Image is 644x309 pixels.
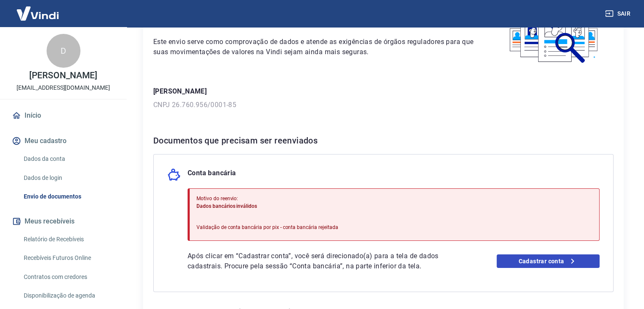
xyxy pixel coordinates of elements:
a: Contratos com credores [20,268,116,286]
button: Meus recebíveis [10,212,116,231]
a: Recebíveis Futuros Online [20,249,116,267]
div: D [47,34,80,68]
a: Início [10,106,116,125]
p: [PERSON_NAME] [153,86,614,97]
p: Conta bancária [188,168,236,182]
p: Validação de conta bancária por pix - conta bancária rejeitada [196,223,338,231]
p: [PERSON_NAME] [29,71,97,80]
p: Após clicar em “Cadastrar conta”, você será direcionado(a) para a tela de dados cadastrais. Procu... [188,251,455,271]
h6: Documentos que precisam ser reenviados [153,134,614,147]
span: Dados bancários inválidos [196,203,257,209]
img: Vindi [10,0,65,26]
p: CNPJ 26.760.956/0001-85 [153,100,614,110]
a: Cadastrar conta [497,254,600,268]
p: Motivo do reenvio: [196,195,338,202]
button: Meu cadastro [10,132,116,150]
a: Dados da conta [20,150,116,168]
a: Dados de login [20,169,116,187]
p: Este envio serve como comprovação de dados e atende as exigências de órgãos reguladores para que ... [153,37,475,57]
a: Envio de documentos [20,188,116,205]
p: [EMAIL_ADDRESS][DOMAIN_NAME] [17,83,110,92]
button: Sair [603,6,634,22]
a: Relatório de Recebíveis [20,231,116,248]
img: money_pork.0c50a358b6dafb15dddc3eea48f23780.svg [167,168,181,182]
a: Disponibilização de agenda [20,287,116,304]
